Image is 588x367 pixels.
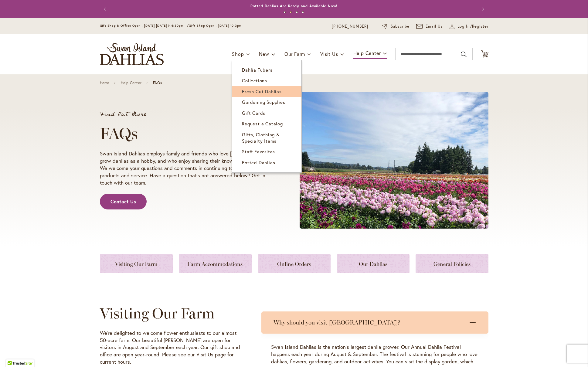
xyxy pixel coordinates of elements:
span: Log In/Register [457,23,488,29]
a: Contact Us [100,194,147,209]
span: Fresh Cut Dahlias [242,88,282,94]
span: Gardening Supplies [242,99,285,105]
span: Dahlia Tubers [242,67,272,73]
a: Gift Cards [232,108,301,118]
p: Find Out More [100,111,277,117]
span: Gift Shop & Office Open - [DATE]-[DATE] 9-4:30pm / [100,24,189,28]
p: Swan Island Dahlias employs family and friends who love [PERSON_NAME], grow dahlias as a hobby, a... [100,150,277,186]
summary: Why should you visit [GEOGRAPHIC_DATA]? [261,311,488,334]
h3: Why should you visit [GEOGRAPHIC_DATA]? [274,319,464,326]
span: Gift Shop Open - [DATE] 10-3pm [189,24,242,28]
a: Log In/Register [450,23,488,29]
span: Gifts, Clothing & Specialty Items [242,131,280,144]
a: Email Us [416,23,443,29]
span: Request a Catalog [242,121,283,127]
span: FAQs [153,81,162,85]
h2: Visiting Our Farm [100,305,244,322]
span: Contact Us [110,198,136,205]
span: Help Center [353,50,381,56]
button: 4 of 4 [302,11,304,13]
button: 3 of 4 [296,11,298,13]
span: Collections [242,77,267,83]
a: store logo [100,43,164,65]
span: Shop [232,51,244,57]
button: 1 of 4 [284,11,286,13]
span: Visit Us [320,51,338,57]
a: Subscribe [382,23,410,29]
p: We're delighted to welcome flower enthusiasts to our almost 50-acre farm. Our beautiful [PERSON_N... [100,329,244,366]
button: 2 of 4 [290,11,292,13]
a: Potted Dahlias Are Ready and Available Now! [250,4,338,8]
span: Staff Favorites [242,148,275,155]
span: Our Farm [284,51,305,57]
a: Home [100,81,109,85]
h1: FAQs [100,124,277,143]
span: Subscribe [391,23,410,29]
button: Previous [100,3,112,15]
a: [PHONE_NUMBER] [332,23,369,29]
button: Next [476,3,488,15]
span: Email Us [426,23,443,29]
a: Help Center [121,81,142,85]
span: Potted Dahlias [242,159,275,165]
span: New [259,51,269,57]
